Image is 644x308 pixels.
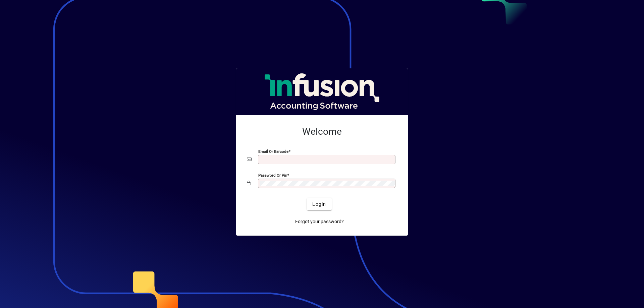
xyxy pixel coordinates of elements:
[247,126,397,137] h2: Welcome
[258,149,288,154] mat-label: Email or Barcode
[312,201,326,208] span: Login
[258,173,287,178] mat-label: Password or Pin
[292,215,346,228] a: Forgot your password?
[295,218,344,225] span: Forgot your password?
[307,198,331,210] button: Login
